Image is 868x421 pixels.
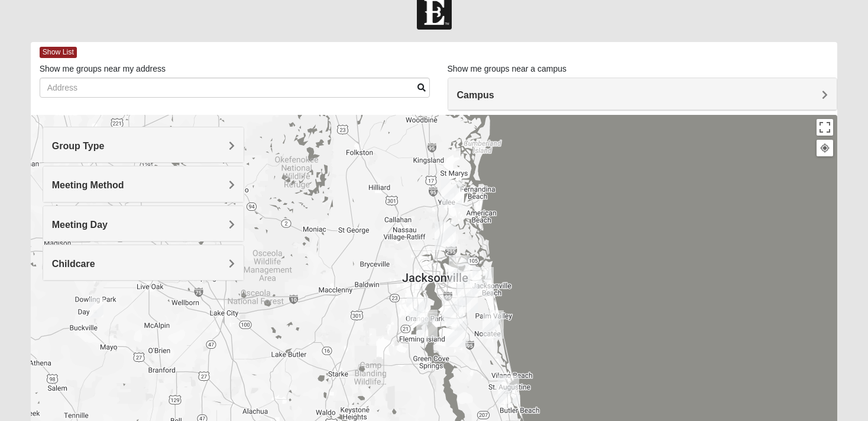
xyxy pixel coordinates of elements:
div: Campus [448,78,837,110]
div: North Jax [430,217,461,255]
button: Toggle fullscreen view [817,119,833,136]
span: Show List [40,47,77,58]
span: Campus [457,90,494,100]
span: Meeting Method [52,180,124,190]
div: St. Johns [442,314,472,352]
div: Wildlight [436,175,467,213]
div: Mandarin [437,291,468,329]
span: Meeting Day [52,220,108,230]
label: Show me groups near my address [40,63,166,75]
button: Your Location [817,140,833,156]
div: Childcare [43,245,244,280]
div: San Pablo [468,262,498,300]
div: Group Type [43,127,244,162]
div: Online Womens Freeman 32060 [85,293,108,322]
span: Childcare [52,259,95,269]
label: Show me groups near a campus [448,63,567,75]
div: Meeting Day [43,206,244,241]
div: Ponte Vedra [478,306,509,343]
div: St. Augustine (Coming Soon) [493,371,524,409]
div: Orange Park [402,292,433,330]
div: Meeting Method [43,166,244,201]
div: Baymeadows [452,279,482,317]
div: Arlington [444,250,475,288]
span: Group Type [52,141,105,151]
input: Address [40,78,430,98]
